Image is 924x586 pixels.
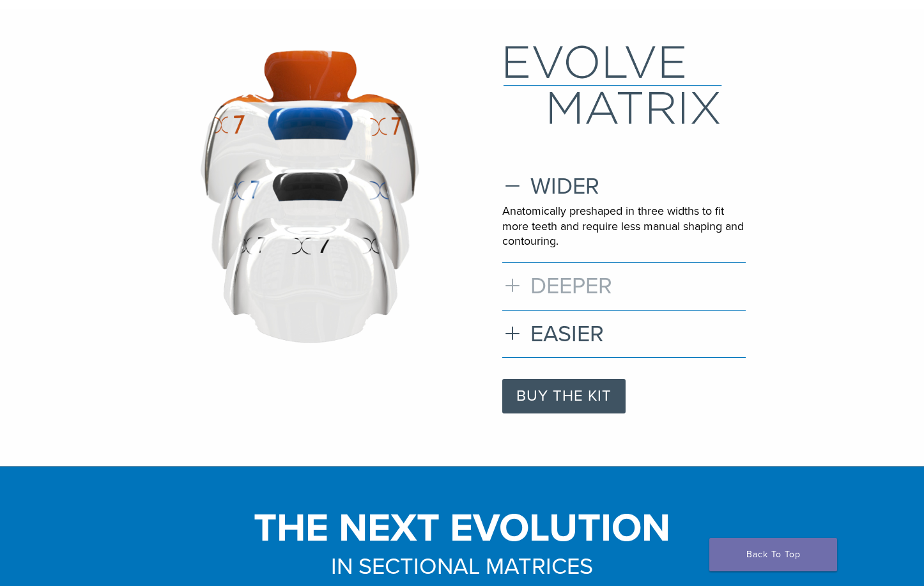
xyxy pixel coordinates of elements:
[502,379,626,413] a: BUY THE KIT
[2,513,922,544] h1: THE NEXT EVOLUTION
[2,551,922,582] h3: IN SECTIONAL MATRICES
[502,320,746,348] h3: EASIER
[502,204,746,249] p: Anatomically preshaped in three widths to fit more teeth and require less manual shaping and cont...
[502,272,746,300] h3: DEEPER
[502,173,746,200] h3: WIDER
[709,538,837,571] a: Back To Top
